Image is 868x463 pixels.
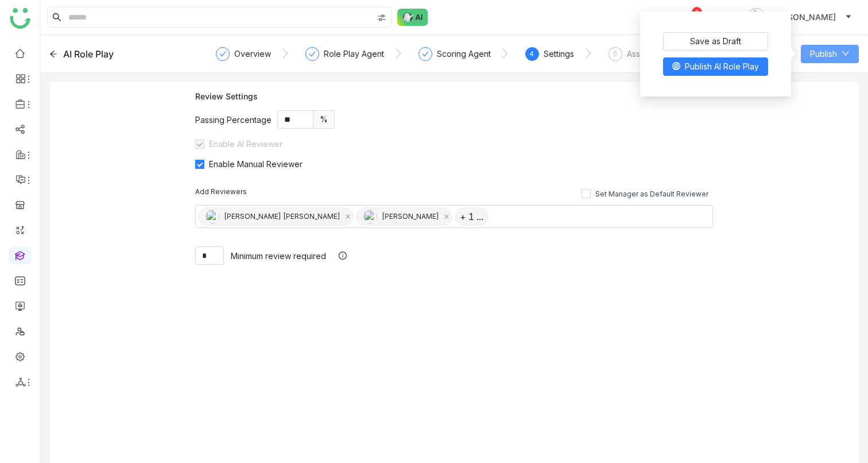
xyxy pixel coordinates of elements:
div: 1 [692,7,702,17]
div: [PERSON_NAME] [382,208,439,225]
span: 5 [613,49,617,58]
div: 5Assign [609,47,652,68]
div: Overview [234,47,271,61]
button: Publish AI Role Play [663,57,768,76]
span: [PERSON_NAME] [770,11,836,24]
button: Save as Draft [663,32,768,51]
div: Settings [544,47,574,61]
div: 4Settings [525,47,574,68]
span: % [320,114,328,124]
div: Review Settings [195,91,713,101]
img: 684a9b22de261c4b36a3d00f [363,210,377,223]
div: Minimum review required [195,246,713,265]
nz-select-item: Uday Bhanu [356,207,452,226]
span: Save as Draft [690,35,741,48]
div: [PERSON_NAME] [PERSON_NAME] [224,208,340,225]
img: search-type.svg [377,13,386,22]
nz-select-item: + 1 ... [455,207,489,226]
span: Set Manager as Default Reviewer [591,190,713,198]
div: Scoring Agent [437,47,491,61]
div: Scoring Agent [418,47,491,68]
span: Publish [810,48,837,60]
div: Passing Percentage [195,115,272,125]
img: logo [10,8,30,29]
span: Enable AI Reviewer [204,139,287,149]
span: 4 [530,49,534,58]
span: Publish AI Role Play [685,60,759,73]
button: [PERSON_NAME] [745,8,854,26]
nz-select-item: Bhupendra Singh Bhandari [198,207,354,226]
div: Add Reviewers [195,187,247,198]
div: Overview [216,47,271,68]
div: Role Play Agent [324,47,384,61]
img: 684a959c82a3912df7c0cd23 [206,210,219,223]
img: avatar [747,8,765,26]
span: Enable Manual Reviewer [204,159,307,169]
div: AI Role Play [63,47,114,61]
div: Assign [627,47,652,61]
div: + 1 ... [460,208,483,225]
button: Publish [801,45,859,63]
img: ask-buddy-normal.svg [397,9,428,26]
div: Role Play Agent [305,47,384,68]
